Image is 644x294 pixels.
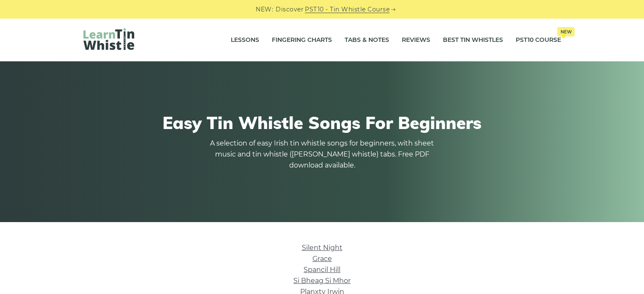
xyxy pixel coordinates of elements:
[208,138,437,171] p: A selection of easy Irish tin whistle songs for beginners, with sheet music and tin whistle ([PER...
[516,30,561,51] a: PST10 CourseNew
[557,27,575,36] span: New
[304,266,340,274] a: Spancil Hill
[443,30,503,51] a: Best Tin Whistles
[312,255,332,263] a: Grace
[402,30,430,51] a: Reviews
[293,277,351,285] a: Si­ Bheag Si­ Mhor
[83,28,134,50] img: LearnTinWhistle.com
[345,30,389,51] a: Tabs & Notes
[302,244,343,252] a: Silent Night
[83,113,561,133] h1: Easy Tin Whistle Songs For Beginners
[272,30,332,51] a: Fingering Charts
[231,30,259,51] a: Lessons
